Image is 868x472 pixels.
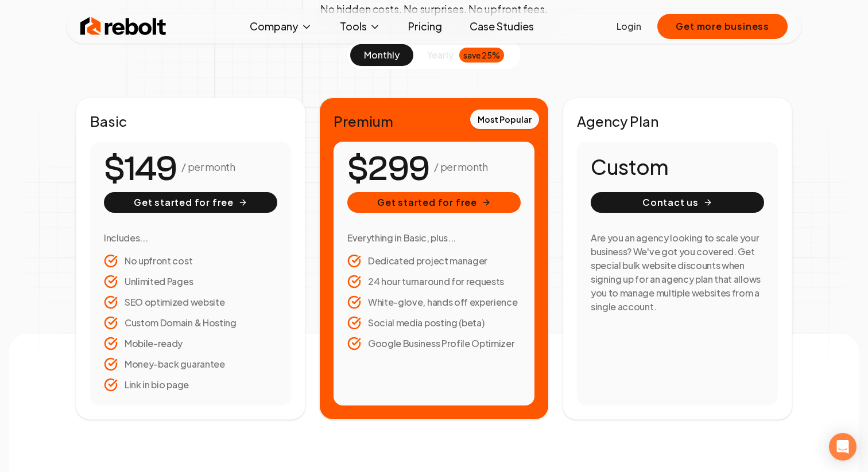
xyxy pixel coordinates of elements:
li: Dedicated project manager [347,254,521,268]
button: monthly [350,44,413,66]
h2: Premium [334,112,534,130]
div: Most Popular [470,110,539,129]
div: Open Intercom Messenger [829,433,857,461]
li: Custom Domain & Hosting [104,316,277,330]
h1: Custom [591,155,764,178]
h3: Are you an agency looking to scale your business? We've got you covered. Get special bulk website... [591,231,764,314]
h3: Includes... [104,231,277,245]
button: Get started for free [347,192,521,213]
p: No hidden costs. No surprises. No upfront fees. [320,1,548,17]
button: yearlysave 25% [413,44,518,66]
button: Get more business [657,14,788,39]
button: Tools [331,15,390,38]
a: Login [617,19,641,33]
li: No upfront cost [104,254,277,268]
p: / per month [434,159,487,175]
li: Unlimited Pages [104,275,277,288]
div: save 25% [459,48,504,63]
number-flow-react: $299 [347,143,429,195]
a: Case Studies [460,15,543,38]
number-flow-react: $149 [104,143,177,195]
li: Social media posting (beta) [347,316,521,330]
span: monthly [364,49,400,61]
img: Rebolt Logo [80,15,166,38]
li: White-glove, hands off experience [347,295,521,309]
h3: Everything in Basic, plus... [347,231,521,245]
li: 24 hour turnaround for requests [347,275,521,288]
h2: Agency Plan [577,112,778,130]
button: Company [241,15,321,38]
li: Money-back guarantee [104,357,277,371]
h2: Basic [90,112,291,130]
span: yearly [427,48,454,62]
li: Link in bio page [104,378,277,392]
li: SEO optimized website [104,295,277,309]
a: Pricing [399,15,451,38]
li: Mobile-ready [104,337,277,350]
p: / per month [181,159,235,175]
button: Get started for free [104,192,277,213]
li: Google Business Profile Optimizer [347,337,521,350]
button: Contact us [591,192,764,213]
